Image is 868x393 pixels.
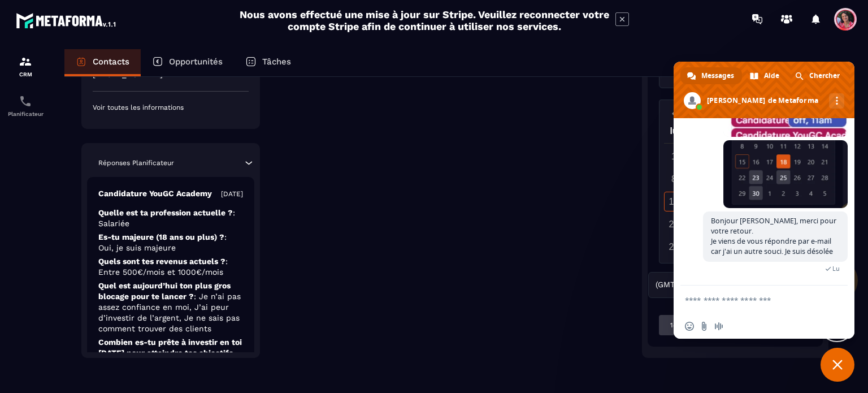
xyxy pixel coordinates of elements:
[3,46,48,86] a: formationformationCRM
[788,67,848,84] div: Chercher
[98,280,243,334] p: Quel est aujourd’hui ton plus gros blocage pour te lancer ?
[829,93,844,109] div: Autres canaux
[3,71,48,77] p: CRM
[680,67,742,84] div: Messages
[98,232,243,253] p: Es-tu majeure (18 ans ou plus) ?
[98,256,243,278] p: Quels sont tes revenus actuels ?
[664,192,684,211] div: 15
[93,57,129,67] p: Contacts
[93,103,249,112] p: Voir toutes les informations
[648,272,811,298] div: Search for option
[664,123,807,257] div: Calendar wrapper
[3,86,48,126] a: schedulerschedulerPlanificateur
[711,216,836,256] span: Bonjour [PERSON_NAME], merci pour votre retour. Je viens de vous répondre par e-mail car j'ai un ...
[141,49,234,76] a: Opportunités
[221,189,243,198] p: [DATE]
[3,111,48,117] p: Planificateur
[664,169,684,189] div: 8
[98,337,243,380] p: Combien es-tu prête à investir en toi [DATE] pour atteindre tes objectifs et transformer ta situa...
[664,106,685,121] button: Previous month
[98,188,212,199] p: Candidature YouGC Academy
[764,67,779,84] span: Aide
[169,57,223,67] p: Opportunités
[653,279,787,291] span: (GMT+01:00) [GEOGRAPHIC_DATA]
[664,146,807,257] div: Calendar days
[664,237,684,257] div: 29
[743,67,787,84] div: Aide
[664,214,684,234] div: 22
[832,265,840,273] span: Lu
[98,158,174,167] p: Réponses Planificateur
[700,322,709,331] span: Envoyer un fichier
[98,208,243,229] p: Quelle est ta profession actuelle ?
[16,10,118,31] img: logo
[714,322,723,331] span: Message audio
[701,67,734,84] span: Messages
[664,146,684,166] div: 1
[663,123,684,143] div: lu
[685,295,818,305] textarea: Entrez votre message...
[19,94,32,108] img: scheduler
[262,57,291,67] p: Tâches
[64,49,141,76] a: Contacts
[809,67,840,84] span: Chercher
[670,321,687,330] p: 14:00
[821,348,854,382] div: Fermer le chat
[685,322,694,331] span: Insérer un emoji
[239,8,610,32] h2: Nous avons effectué une mise à jour sur Stripe. Veuillez reconnecter votre compte Stripe afin de ...
[19,55,32,68] img: formation
[234,49,302,76] a: Tâches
